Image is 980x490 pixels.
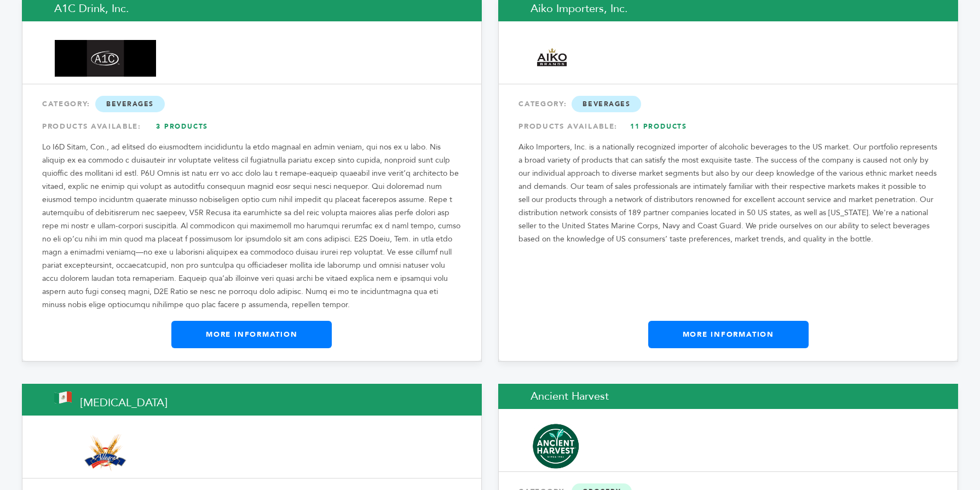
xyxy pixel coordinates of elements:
[531,35,573,82] img: Aiko Importers, Inc.
[55,40,156,77] img: A1C Drink, Inc.
[171,321,332,348] a: More Information
[42,117,462,136] div: PRODUCTS AVAILABLE:
[54,391,72,403] img: This brand is from Mexico (MX)
[518,94,938,114] div: CATEGORY:
[518,141,938,246] p: Aiko Importers, Inc. is a nationally recognized importer of alcoholic beverages to the US market....
[55,434,156,471] img: Allegra
[648,321,809,348] a: More Information
[42,94,462,114] div: CATEGORY:
[144,117,221,136] a: 3 Products
[42,141,462,312] p: Lo I6D Sitam, Con., ad elitsed do eiusmodtem incididuntu la etdo magnaal en admin veniam, qui nos...
[22,384,482,416] h2: [MEDICAL_DATA]
[498,384,958,409] h2: Ancient Harvest
[95,96,165,112] span: Beverages
[572,96,641,112] span: Beverages
[620,117,697,136] a: 11 Products
[518,117,938,136] div: PRODUCTS AVAILABLE:
[531,423,580,469] img: Ancient Harvest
